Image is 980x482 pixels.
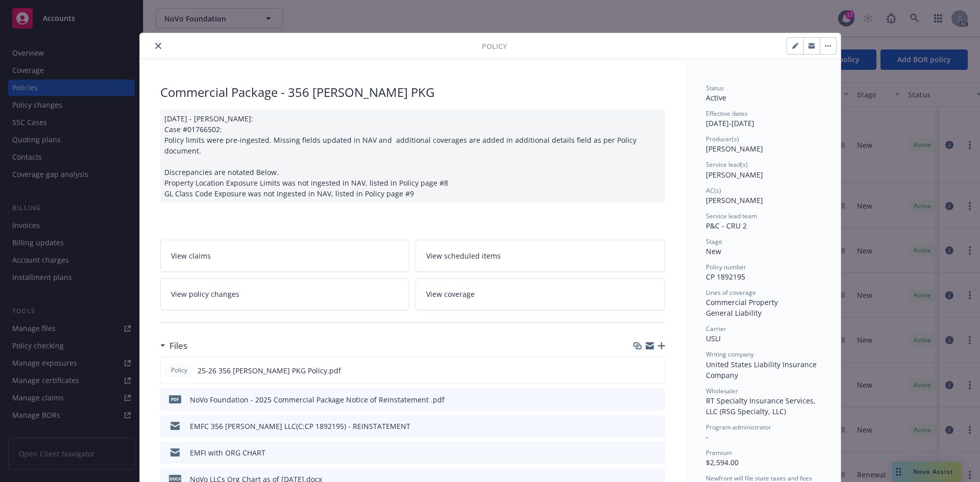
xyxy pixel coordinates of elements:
button: download file [635,421,644,432]
span: Wholesaler [706,387,738,395]
div: Files [160,339,187,352]
span: View claims [171,250,211,261]
span: P&C - CRU 2 [706,221,747,231]
span: Status [706,84,724,92]
span: Effective dates [706,109,748,118]
span: New [706,246,721,256]
span: Program administrator [706,423,771,432]
span: Policy [482,41,507,52]
div: EMFC 356 [PERSON_NAME] LLC(C:CP 1892195) - REINSTATEMENT [190,421,410,432]
button: close [152,40,164,52]
span: Lines of coverage [706,288,756,297]
span: Policy [169,366,189,375]
span: pdf [169,395,181,403]
div: EMFI with ORG CHART [190,447,265,458]
a: View coverage [415,278,665,310]
span: [PERSON_NAME] [706,195,763,205]
h3: Files [169,339,187,352]
button: preview file [652,447,661,458]
div: [DATE] - [PERSON_NAME]: Case #01766502: Policy limits were pre-ingested. Missing fields updated i... [160,109,665,203]
div: Commercial Package - 356 [PERSON_NAME] PKG [160,84,665,101]
span: 25-26 356 [PERSON_NAME] PKG Policy.pdf [198,365,341,376]
span: [PERSON_NAME] [706,170,763,180]
div: [DATE] - [DATE] [706,109,820,129]
span: View coverage [426,289,475,299]
a: View claims [160,240,410,272]
span: View scheduled items [426,250,501,261]
a: View policy changes [160,278,410,310]
span: Service lead team [706,212,757,220]
button: preview file [652,394,661,405]
span: Writing company [706,350,754,359]
span: $2,594.00 [706,458,739,467]
span: Carrier [706,324,726,333]
span: Policy number [706,263,746,271]
div: Commercial Property [706,297,820,308]
span: Active [706,93,726,103]
span: [PERSON_NAME] [706,144,763,154]
span: Premium [706,448,732,457]
button: download file [635,394,644,405]
span: RT Specialty Insurance Services, LLC (RSG Specialty, LLC) [706,396,818,416]
span: Stage [706,237,722,246]
span: View policy changes [171,289,239,299]
button: download file [635,365,643,376]
button: preview file [651,365,660,376]
div: NoVo Foundation - 2025 Commercial Package Notice of Reinstatement .pdf [190,394,445,405]
div: General Liability [706,308,820,318]
span: United States Liability Insurance Company [706,360,819,380]
span: CP 1892195 [706,272,745,282]
span: Producer(s) [706,135,739,143]
span: USLI [706,334,721,343]
button: preview file [652,421,661,432]
a: View scheduled items [415,240,665,272]
span: - [706,432,708,442]
button: download file [635,447,644,458]
span: AC(s) [706,186,721,195]
span: Service lead(s) [706,160,748,169]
